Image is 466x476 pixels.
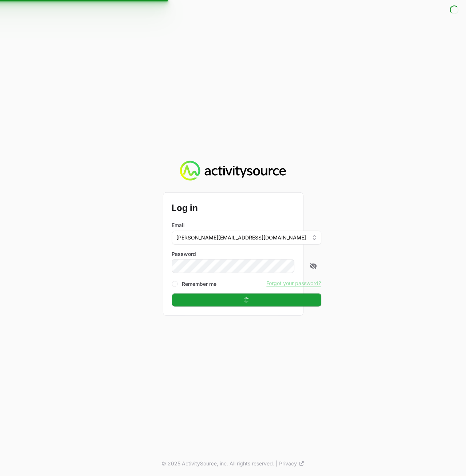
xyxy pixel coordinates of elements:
[172,201,321,215] h2: Log in
[162,460,275,467] p: © 2025 ActivitySource, inc. All rights reserved.
[172,250,321,258] label: Password
[182,280,217,288] label: Remember me
[276,460,278,467] span: |
[279,460,305,467] a: Privacy
[172,222,185,229] label: Email
[172,231,321,245] button: [PERSON_NAME][EMAIL_ADDRESS][DOMAIN_NAME]
[180,161,286,181] img: Activity Source
[177,234,306,241] span: [PERSON_NAME][EMAIL_ADDRESS][DOMAIN_NAME]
